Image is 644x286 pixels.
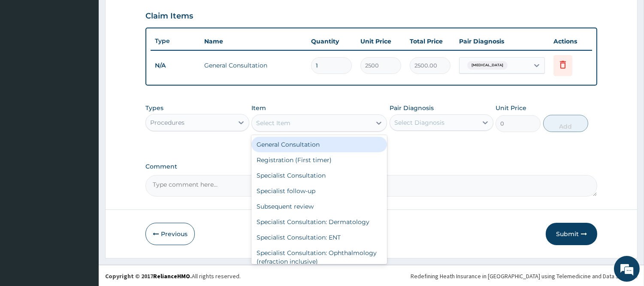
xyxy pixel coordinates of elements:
[455,33,549,50] th: Pair Diagnosis
[151,58,200,74] td: N/A
[394,118,444,127] div: Select Diagnosis
[50,87,118,174] span: We're online!
[200,57,307,74] td: General Consultation
[549,33,592,50] th: Actions
[145,12,193,21] h3: Claim Items
[251,199,387,214] div: Subsequent review
[251,168,387,183] div: Specialist Consultation
[251,230,387,245] div: Specialist Consultation: ENT
[251,152,387,168] div: Registration (First timer)
[45,48,144,59] div: Chat with us now
[411,272,638,280] div: Redefining Heath Insurance in [GEOGRAPHIC_DATA] using Telemedicine and Data Science!
[145,105,163,112] label: Types
[546,223,597,245] button: Submit
[141,4,161,25] div: Minimize live chat window
[251,183,387,199] div: Specialist follow-up
[200,33,307,50] th: Name
[390,104,434,112] label: Pair Diagnosis
[4,193,163,223] textarea: Type your message and hit 'Enter'
[105,272,192,280] strong: Copyright © 2017 .
[153,272,190,280] a: RelianceHMO
[467,61,508,70] span: [MEDICAL_DATA]
[151,33,200,49] th: Type
[307,33,356,50] th: Quantity
[256,119,290,127] div: Select Item
[543,115,588,132] button: Add
[145,223,195,245] button: Previous
[145,163,597,170] label: Comment
[356,33,405,50] th: Unit Price
[496,104,526,112] label: Unit Price
[16,43,35,65] img: d_794563401_company_1708531726252_794563401
[405,33,455,50] th: Total Price
[150,118,184,127] div: Procedures
[251,245,387,269] div: Specialist Consultation: Ophthalmology (refraction inclusive)
[251,137,387,152] div: General Consultation
[251,104,266,112] label: Item
[251,214,387,230] div: Specialist Consultation: Dermatology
